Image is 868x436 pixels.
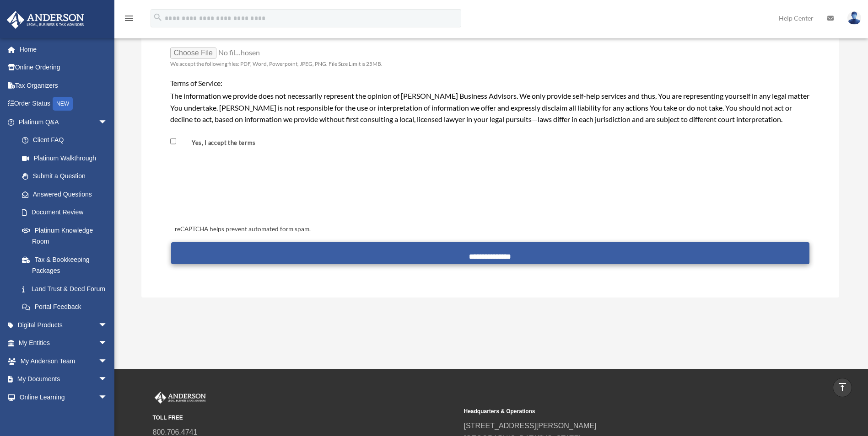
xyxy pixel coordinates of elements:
span: arrow_drop_down [98,113,117,132]
div: reCAPTCHA helps prevent automated form spam. [171,224,809,235]
a: My Entitiesarrow_drop_down [6,334,121,352]
a: Land Trust & Deed Forum [13,280,121,298]
a: Order StatusNEW [6,95,121,113]
a: Platinum Walkthrough [13,149,121,167]
a: menu [124,16,135,24]
a: Platinum Knowledge Room [13,221,121,250]
span: arrow_drop_down [98,370,117,389]
a: Digital Productsarrow_drop_down [6,316,121,334]
label: Yes, I accept the terms [178,138,259,147]
div: The information we provide does not necessarily represent the opinion of [PERSON_NAME] Business A... [170,90,810,125]
a: [STREET_ADDRESS][PERSON_NAME] [464,422,597,430]
i: menu [124,13,135,24]
div: NEW [53,97,73,111]
a: Submit a Question [13,167,121,186]
a: Tax Organizers [6,76,121,95]
a: My Documentsarrow_drop_down [6,370,121,388]
img: Anderson Advisors Platinum Portal [153,392,208,404]
a: Home [6,40,121,58]
a: Portal Feedback [13,298,121,316]
iframe: reCAPTCHA [172,170,311,206]
a: My Anderson Teamarrow_drop_down [6,352,121,370]
img: User Pic [847,11,861,25]
a: Answered Questions [13,185,121,203]
span: arrow_drop_down [98,388,117,407]
span: arrow_drop_down [98,352,117,371]
span: arrow_drop_down [98,316,117,335]
small: Headquarters & Operations [464,407,769,416]
a: Online Learningarrow_drop_down [6,388,121,406]
a: Client FAQ [13,131,121,149]
span: arrow_drop_down [98,334,117,353]
a: Tax & Bookkeeping Packages [13,250,121,280]
i: search [153,12,163,22]
a: vertical_align_top [833,378,852,397]
a: Platinum Q&Aarrow_drop_down [6,113,121,131]
a: 800.706.4741 [153,428,198,436]
small: TOLL FREE [153,413,458,423]
a: Online Ordering [6,58,121,77]
img: Anderson Advisors Platinum Portal [4,11,87,29]
a: Document Review [13,203,117,222]
span: We accept the following files: PDF, Word, Powerpoint, JPEG, PNG. File Size Limit is 25MB. [170,60,383,67]
i: vertical_align_top [837,382,848,393]
h4: Terms of Service: [170,78,810,88]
